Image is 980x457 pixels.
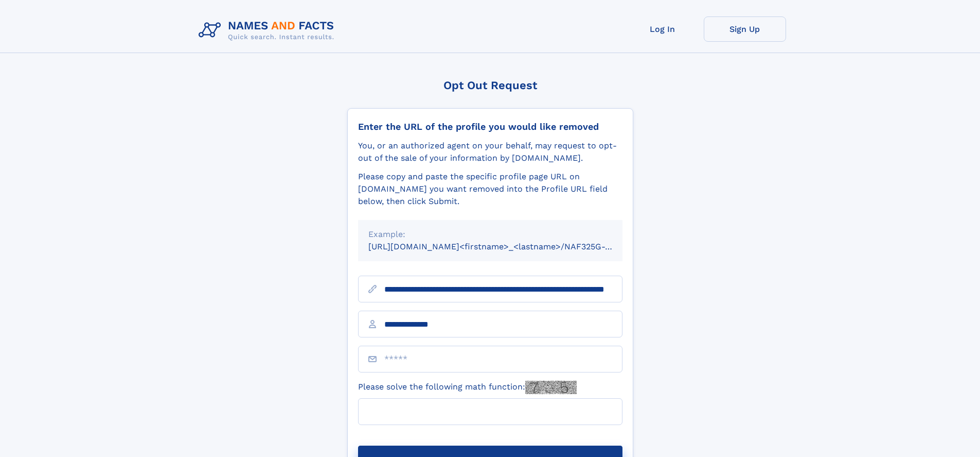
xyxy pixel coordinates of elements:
label: Please solve the following math function: [358,381,577,394]
div: Please copy and paste the specific profile page URL on [DOMAIN_NAME] you want removed into the Pr... [358,171,622,208]
div: Example: [368,228,612,241]
small: [URL][DOMAIN_NAME]<firstname>_<lastname>/NAF325G-xxxxxxxx [368,242,642,251]
a: Log In [621,16,704,42]
div: You, or an authorized agent on your behalf, may request to opt-out of the sale of your informatio... [358,140,622,164]
a: Sign Up [704,16,786,42]
img: Logo Names and Facts [194,16,343,44]
div: Enter the URL of the profile you would like removed [358,121,622,132]
div: Opt Out Request [347,79,633,92]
